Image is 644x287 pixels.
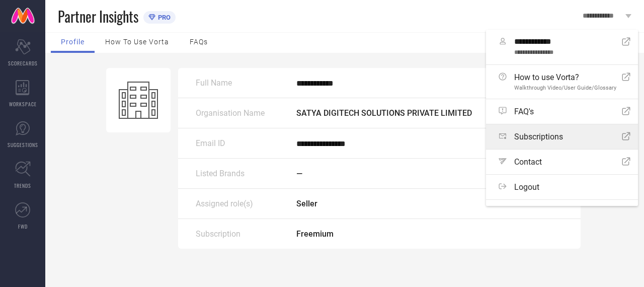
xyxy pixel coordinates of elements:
span: How to use Vorta? [514,73,616,82]
span: SATYA DIGITECH SOLUTIONS PRIVATE LIMITED [296,108,472,118]
span: FWD [18,223,28,230]
span: Full Name [196,78,232,88]
a: Subscriptions [486,124,638,149]
span: SCORECARDS [8,59,38,67]
span: Freemium [296,229,334,239]
a: Contact [486,150,638,174]
span: Listed Brands [196,169,245,178]
span: Seller [296,199,317,208]
span: PRO [155,14,171,21]
span: — [296,169,302,178]
span: How to use Vorta [105,38,169,46]
a: FAQ's [486,99,638,124]
span: WORKSPACE [9,100,37,108]
span: TRENDS [14,182,31,189]
span: Assigned role(s) [196,199,253,208]
span: SUGGESTIONS [8,141,38,149]
span: Organisation Name [196,108,265,118]
span: Subscription [196,229,240,239]
span: Subscriptions [514,132,563,141]
span: FAQs [190,38,208,46]
span: Logout [514,182,539,192]
span: Profile [61,38,85,46]
span: Walkthrough Video/User Guide/Glossary [514,85,616,91]
span: Partner Insights [58,6,138,27]
span: Email ID [196,138,225,148]
span: FAQ's [514,107,534,116]
span: Contact [514,157,542,167]
a: How to use Vorta?Walkthrough Video/User Guide/Glossary [486,65,638,99]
